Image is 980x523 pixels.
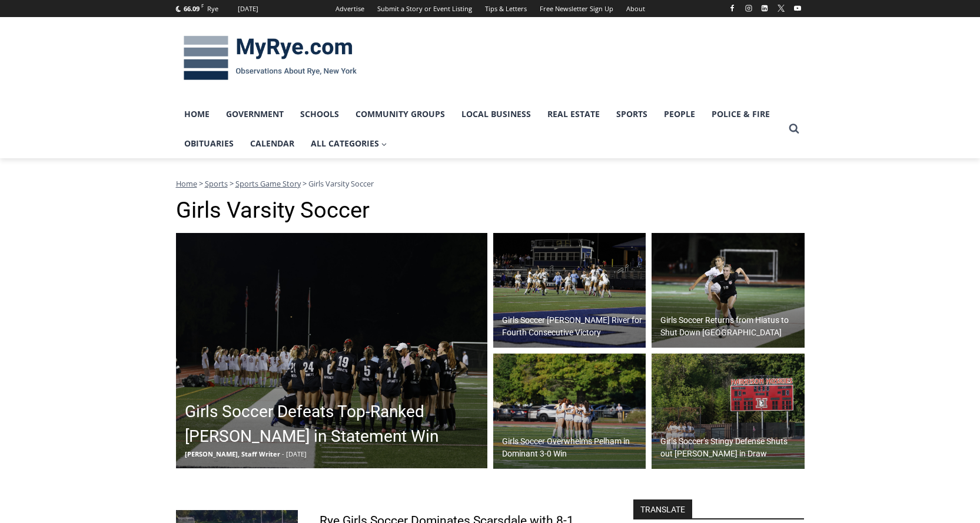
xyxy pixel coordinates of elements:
[176,178,197,189] a: Home
[758,1,772,15] a: Linkedin
[660,314,802,339] h2: Girls Soccer Returns from Hiatus to Shut Down [GEOGRAPHIC_DATA]
[303,129,396,158] a: All Categories
[502,435,643,460] h2: Girls Soccer Overwhelms Pelham in Dominant 3-0 Win
[633,499,692,518] strong: TRANSLATE
[652,233,805,348] img: (PHOTO: Rye Girls Soccer's Ryann O'Donnell (#18) from her team's win over Eastchester ib Septembe...
[176,28,364,89] img: MyRye.com
[185,399,484,449] h2: Girls Soccer Defeats Top-Ranked [PERSON_NAME] in Statement Win
[539,99,608,129] a: Real Estate
[201,2,204,9] span: F
[176,197,805,224] h1: Girls Varsity Soccer
[652,354,805,469] img: (PHOTO: The Rye Girls Soccer team before their hard-earned 0-0 draw vs. Harrison on September 15,...
[453,99,539,129] a: Local Business
[703,99,778,129] a: Police & Fire
[502,314,643,339] h2: Girls Soccer [PERSON_NAME] River for Fourth Consecutive Victory
[303,178,307,189] span: >
[205,178,228,189] a: Sports
[207,4,218,14] div: Rye
[347,99,453,129] a: Community Groups
[184,4,200,13] span: 66.09
[656,99,703,129] a: People
[176,99,783,159] nav: Primary Navigation
[790,1,805,15] a: YouTube
[238,4,258,14] div: [DATE]
[774,1,788,15] a: X
[230,178,234,189] span: >
[199,178,203,189] span: >
[652,354,805,469] a: Girls Soccer’s Stingy Defense Shuts out [PERSON_NAME] in Draw
[493,354,646,469] a: Girls Soccer Overwhelms Pelham in Dominant 3-0 Win
[176,233,487,468] img: (PHOTO: The Rye Girls Soccer team from September 27, 2025. Credit: Alvar Lee.)
[286,449,307,458] span: [DATE]
[176,129,242,158] a: Obituaries
[218,99,292,129] a: Government
[176,233,487,468] a: Girls Soccer Defeats Top-Ranked [PERSON_NAME] in Statement Win [PERSON_NAME], Staff Writer - [DATE]
[235,178,301,189] a: Sports Game Story
[242,129,303,158] a: Calendar
[311,137,387,150] span: All Categories
[176,178,805,189] nav: Breadcrumbs
[292,99,347,129] a: Schools
[493,233,646,348] a: Girls Soccer [PERSON_NAME] River for Fourth Consecutive Victory
[176,99,218,129] a: Home
[652,233,805,348] a: Girls Soccer Returns from Hiatus to Shut Down [GEOGRAPHIC_DATA]
[282,449,284,458] span: -
[185,449,280,458] span: [PERSON_NAME], Staff Writer
[783,118,805,139] button: View Search Form
[493,233,646,348] img: (PHOTO: Rye Girls Soccer celebrates their 2-0 victory over undefeated Pearl River on September 30...
[742,1,756,15] a: Instagram
[608,99,656,129] a: Sports
[725,1,739,15] a: Facebook
[660,435,802,460] h2: Girls Soccer’s Stingy Defense Shuts out [PERSON_NAME] in Draw
[493,354,646,469] img: (PHOTO: The Rye Girls Soccer team before their 3-0 victory against Pelham on September 19, 2025. ...
[308,178,374,189] span: Girls Varsity Soccer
